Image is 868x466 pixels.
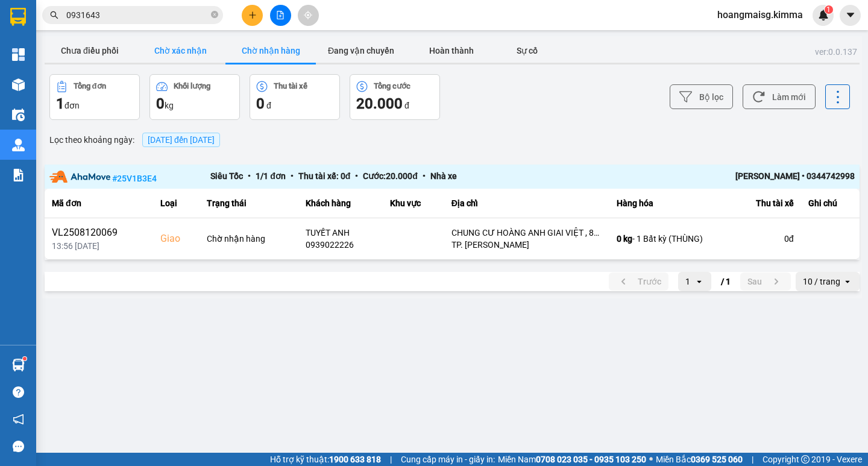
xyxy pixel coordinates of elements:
[801,189,860,218] th: Ghi chú
[174,82,210,90] div: Khối lượng
[536,455,646,464] strong: 0708 023 035 - 0935 103 250
[356,94,433,113] div: đ
[56,95,64,112] span: 1
[803,276,840,288] div: 10 / trang
[694,169,855,184] div: [PERSON_NAME] • 0344742998
[243,171,256,181] span: •
[49,171,110,183] img: partner-logo
[153,189,200,218] th: Loại
[12,359,25,371] img: warehouse-icon
[211,10,218,21] span: close-circle
[609,272,668,291] button: previous page. current page 1 / 1
[801,455,810,464] span: copyright
[752,453,753,466] span: |
[497,39,557,63] button: Sự cố
[845,10,856,20] span: caret-down
[843,277,852,286] svg: open
[826,5,831,14] span: 1
[670,84,733,109] button: Bộ lọc
[50,11,58,19] span: search
[406,39,497,63] button: Hoàn thành
[56,94,133,113] div: đơn
[617,234,632,244] span: 0 kg
[225,39,316,63] button: Chờ nhận hàng
[160,231,192,246] div: Giao
[52,240,146,252] div: 13:56 [DATE]
[316,39,406,63] button: Đang vận chuyển
[45,39,135,63] button: Chưa điều phối
[274,82,307,90] div: Thu tài xế
[306,227,376,239] div: TUYẾT ANH
[12,48,25,61] img: dashboard-icon
[211,11,218,18] span: close-circle
[49,74,140,120] button: Tổng đơn1đơn
[12,169,25,181] img: solution-icon
[52,225,146,240] div: VL2508120069
[451,239,602,251] div: TP. [PERSON_NAME]
[12,109,25,121] img: warehouse-icon
[444,189,609,218] th: Địa chỉ
[418,171,430,181] span: •
[270,5,291,26] button: file-add
[156,94,233,113] div: kg
[840,5,861,26] button: caret-down
[383,189,444,218] th: Khu vực
[250,74,340,120] button: Thu tài xế0 đ
[350,171,363,181] span: •
[401,453,495,466] span: Cung cấp máy in - giấy in:
[356,95,403,112] span: 20.000
[276,11,285,19] span: file-add
[242,5,263,26] button: plus
[498,453,646,466] span: Miền Nam
[210,169,694,184] div: Siêu Tốc 1 / 1 đơn Thu tài xế: 0 đ Cước: 20.000 đ Nhà xe
[286,171,298,181] span: •
[112,173,157,183] span: # 25V1B3E4
[649,457,653,462] span: ⚪️
[13,386,24,398] span: question-circle
[200,189,298,218] th: Trạng thái
[350,74,440,120] button: Tổng cước20.000 đ
[248,11,257,19] span: plus
[818,10,829,20] img: icon-new-feature
[135,39,225,63] button: Chờ xác nhận
[45,189,153,218] th: Mã đơn
[609,189,730,218] th: Hàng hóa
[740,272,791,291] button: next page. current page 1 / 1
[298,189,383,218] th: Khách hàng
[304,11,312,19] span: aim
[656,453,743,466] span: Miền Bắc
[149,74,240,120] button: Khối lượng0kg
[691,455,743,464] strong: 0369 525 060
[306,239,376,251] div: 0939022226
[329,455,381,464] strong: 1900 633 818
[841,276,843,288] input: Selected 10 / trang.
[617,233,723,245] div: - 1 Bất kỳ (THÙNG)
[207,233,291,245] div: Chờ nhận hàng
[694,277,704,286] svg: open
[374,82,410,90] div: Tổng cước
[13,441,24,452] span: message
[148,135,215,145] span: 12/08/2025 đến 12/08/2025
[825,5,833,14] sup: 1
[737,233,794,245] div: 0 đ
[256,95,265,112] span: 0
[66,8,209,22] input: Tìm tên, số ĐT hoặc mã đơn
[721,274,731,289] span: / 1
[10,8,26,26] img: logo-vxr
[156,95,165,112] span: 0
[708,7,813,22] span: hoangmaisg.kimma
[74,82,106,90] div: Tổng đơn
[737,196,794,210] div: Thu tài xế
[12,139,25,151] img: warehouse-icon
[256,94,333,113] div: đ
[451,227,602,239] div: CHUNG CƯ HOÀNG ANH GIAI VIỆT , 856 [PERSON_NAME] , P5 , [GEOGRAPHIC_DATA]
[390,453,392,466] span: |
[23,357,27,361] sup: 1
[298,5,319,26] button: aim
[12,78,25,91] img: warehouse-icon
[49,133,134,146] span: Lọc theo khoảng ngày :
[270,453,381,466] span: Hỗ trợ kỹ thuật:
[13,414,24,425] span: notification
[743,84,816,109] button: Làm mới
[142,133,220,147] span: [DATE] đến [DATE]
